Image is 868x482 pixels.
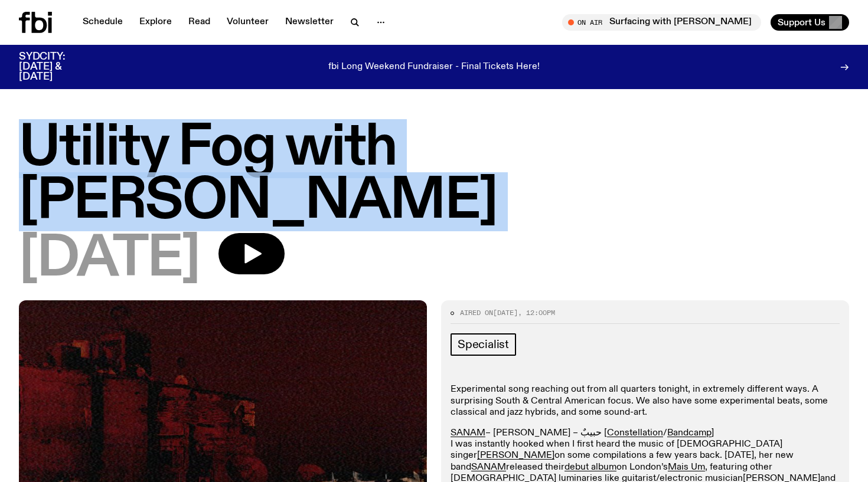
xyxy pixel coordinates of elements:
[460,308,493,317] span: Aired on
[493,308,518,317] span: [DATE]
[76,14,130,31] a: Schedule
[778,17,825,28] span: Support Us
[667,428,712,438] a: Bandcamp
[19,233,200,286] span: [DATE]
[668,463,705,472] a: Mais Um
[564,463,616,472] a: debut album
[451,384,840,418] p: Experimental song reaching out from all quarters tonight, in extremely different ways. A surprisi...
[451,333,516,356] a: Specialist
[607,428,663,438] a: Constellation
[518,308,555,317] span: , 12:00pm
[220,14,276,31] a: Volunteer
[328,62,540,73] p: fbi Long Weekend Fundraiser - Final Tickets Here!
[477,451,554,460] a: [PERSON_NAME]
[562,14,761,31] button: On AirSurfacing with [PERSON_NAME]
[132,14,179,31] a: Explore
[771,14,849,31] button: Support Us
[471,463,506,472] a: SANAM
[19,122,849,228] h1: Utility Fog with [PERSON_NAME]
[181,14,217,31] a: Read
[458,338,509,351] span: Specialist
[19,52,94,82] h3: SYDCITY: [DATE] & [DATE]
[278,14,341,31] a: Newsletter
[451,428,485,438] a: SANAM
